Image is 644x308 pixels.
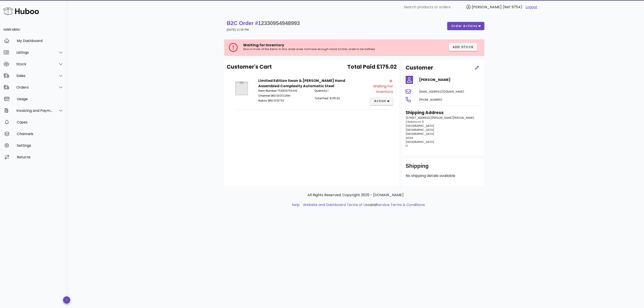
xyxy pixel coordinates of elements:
button: order actions [447,22,484,30]
p: 756839756419 [258,89,309,93]
span: Customer's Cart [227,63,272,71]
span: Total Paid £175.02 [347,63,397,71]
p: All Rights Reserved. Copyright 2025 - [DOMAIN_NAME] [228,192,483,198]
span: Waiting for Inventory [243,42,284,48]
a: Website and Dashboard Terms of Use [303,202,370,207]
span: 12330954948993 [258,20,300,26]
img: Huboo Logo [3,6,39,16]
p: 1033792 [258,99,309,103]
span: Add Stock [452,45,474,49]
div: Stock [16,62,53,66]
button: action [370,97,393,105]
img: Product Image [230,78,253,99]
div: Invoicing and Payments [16,108,53,113]
div: My Dashboard [17,39,64,43]
div: Usage [17,97,64,101]
strong: B2C Order # [227,20,300,26]
span: Item Number: [258,89,277,93]
h4: [PERSON_NAME] [419,77,481,83]
a: Logout [525,4,537,10]
p: SE0022NM [258,94,309,98]
span: [PHONE_NUMBER] [419,98,442,102]
small: [DATE] 11:35 PM [227,28,249,31]
div: Sales [16,74,53,78]
p: 1 [314,89,365,93]
span: [GEOGRAPHIC_DATA] [406,140,434,144]
span: Citofono nr. 5 [406,120,424,124]
div: Returns [17,155,64,159]
span: Channel SKU: [258,94,276,98]
span: [GEOGRAPHIC_DATA] [406,128,434,132]
div: Cases [17,120,64,124]
span: IT [406,144,408,148]
button: Add Stock [449,43,477,51]
strong: Limited Edition Swan & [PERSON_NAME] Hand Assembled Complexity Automatic Steel [258,78,345,89]
div: Settings [17,143,64,148]
h3: Shipping Address [406,110,481,116]
span: action [374,99,386,103]
p: One or more of the items in this order does not have enough stock for this order to be fulfilled. [243,47,401,51]
span: order actions [451,24,478,28]
span: [GEOGRAPHIC_DATA] [406,132,434,136]
span: Total Paid: £175.02 [314,96,340,100]
li: and [301,202,425,208]
span: 20124 [406,136,413,140]
span: Quantity: [314,89,328,93]
span: [GEOGRAPHIC_DATA] [406,124,434,128]
span: [STREET_ADDRESS][PERSON_NAME][PERSON_NAME] [406,116,474,120]
a: Service Terms & Conditions [377,202,425,207]
div: Channels [17,132,64,136]
span: [EMAIL_ADDRESS][DOMAIN_NAME] [419,90,464,93]
div: Listings [16,50,53,55]
span: Huboo SKU: [258,99,273,102]
span: (Ref: 9754) [503,4,522,10]
h2: Customer [406,64,433,72]
div: Shipping [406,162,481,173]
div: Waiting for Inventory [368,84,393,94]
span: [PERSON_NAME] [472,4,502,10]
a: help [292,202,300,207]
p: No shipping details available [406,173,481,178]
div: Orders [16,85,53,89]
